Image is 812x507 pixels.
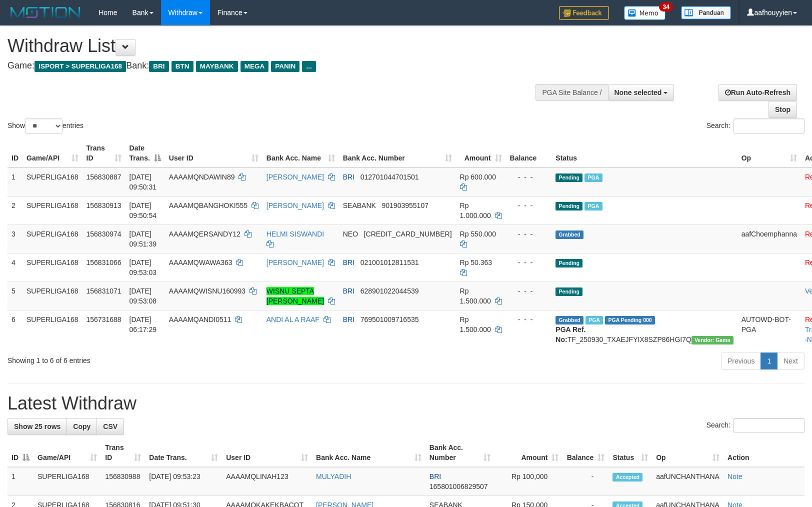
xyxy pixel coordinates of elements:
a: [PERSON_NAME] [266,173,324,181]
span: 156831066 [86,258,121,266]
th: Game/API: activate to sort column ascending [22,139,82,167]
b: PGA Ref. No: [555,325,585,343]
span: AAAAMQANDI0511 [169,315,231,323]
input: Search: [733,418,804,433]
span: Grabbed [555,316,583,324]
span: Copy [73,422,90,430]
a: Stop [768,101,797,118]
span: AAAAMQERSANDY12 [169,230,240,238]
select: Showentries [25,118,62,133]
span: 156830974 [86,230,121,238]
span: BRI [343,258,354,266]
span: Pending [555,202,582,210]
span: AAAAMQWAWA363 [169,258,232,266]
span: None selected [614,88,662,96]
span: Rp 1.500.000 [460,287,491,305]
img: Button%20Memo.svg [624,6,666,20]
th: Amount: activate to sort column ascending [456,139,506,167]
label: Search: [706,418,804,433]
span: BRI [149,61,168,72]
h1: Withdraw List [7,36,531,56]
span: Copy 901903955107 to clipboard [382,201,428,209]
span: PGA Pending [605,316,655,324]
div: - - - [510,286,548,296]
label: Show entries [7,118,83,133]
th: Game/API: activate to sort column ascending [33,438,101,467]
td: aafUNCHANTHANA [652,467,723,496]
span: ... [302,61,315,72]
td: 6 [7,310,22,348]
td: SUPERLIGA168 [22,224,82,253]
span: [DATE] 09:51:39 [129,230,157,248]
div: PGA Site Balance / [535,84,607,101]
span: Pending [555,173,582,182]
th: User ID: activate to sort column ascending [222,438,312,467]
a: CSV [96,418,124,435]
td: 1 [7,467,33,496]
span: BRI [429,472,441,480]
div: - - - [510,229,548,239]
td: AAAAMQLINAH123 [222,467,312,496]
span: Grabbed [555,230,583,239]
a: Run Auto-Refresh [718,84,797,101]
a: Note [727,472,742,480]
td: AUTOWD-BOT-PGA [737,310,801,348]
span: NEO [343,230,358,238]
td: Rp 100,000 [494,467,563,496]
span: Copy 628901022044539 to clipboard [360,287,419,295]
a: 1 [760,352,777,369]
td: 156830988 [101,467,145,496]
td: SUPERLIGA168 [22,253,82,281]
span: 156830887 [86,173,121,181]
span: Marked by aafromsomean [585,316,603,324]
td: TF_250930_TXAEJFYIX8SZP86HGI7Q [551,310,737,348]
td: SUPERLIGA168 [22,196,82,224]
th: Date Trans.: activate to sort column descending [125,139,165,167]
th: Action [723,438,804,467]
span: BRI [343,173,354,181]
a: Show 25 rows [7,418,67,435]
a: [PERSON_NAME] [266,201,324,209]
span: Copy 165801006829507 to clipboard [429,482,488,490]
span: 156830913 [86,201,121,209]
h1: Latest Withdraw [7,393,804,413]
td: - [562,467,608,496]
div: - - - [510,172,548,182]
span: 34 [659,2,672,11]
th: Trans ID: activate to sort column ascending [82,139,125,167]
span: CSV [103,422,117,430]
span: SEABANK [343,201,376,209]
a: Next [777,352,804,369]
th: Status [551,139,737,167]
a: Copy [66,418,97,435]
th: Balance [506,139,552,167]
span: Vendor URL: https://trx31.1velocity.biz [691,336,733,344]
div: - - - [510,314,548,324]
img: Feedback.jpg [559,6,609,20]
th: Amount: activate to sort column ascending [494,438,563,467]
th: Bank Acc. Number: activate to sort column ascending [339,139,456,167]
td: [DATE] 09:53:23 [145,467,222,496]
img: panduan.png [681,6,731,19]
span: Rp 50.363 [460,258,492,266]
th: Date Trans.: activate to sort column ascending [145,438,222,467]
td: 1 [7,167,22,196]
th: Op: activate to sort column ascending [737,139,801,167]
span: PANIN [271,61,299,72]
span: Pending [555,287,582,296]
input: Search: [733,118,804,133]
a: [PERSON_NAME] [266,258,324,266]
button: None selected [608,84,674,101]
span: Accepted [612,473,642,481]
label: Search: [706,118,804,133]
span: Rp 1.000.000 [460,201,491,219]
span: MAYBANK [196,61,238,72]
span: ISPORT > SUPERLIGA168 [34,61,126,72]
img: MOTION_logo.png [7,5,83,20]
th: Bank Acc. Name: activate to sort column ascending [312,438,425,467]
span: Copy 021001012811531 to clipboard [360,258,419,266]
span: Copy 5859458273470501 to clipboard [364,230,452,238]
th: Trans ID: activate to sort column ascending [101,438,145,467]
td: 3 [7,224,22,253]
td: SUPERLIGA168 [22,281,82,310]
